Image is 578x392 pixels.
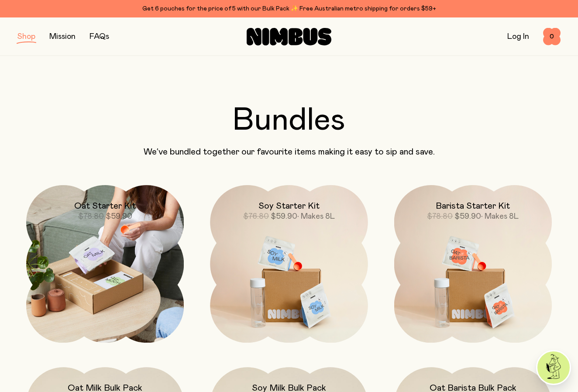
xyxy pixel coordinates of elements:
span: • Makes 8L [481,213,519,220]
img: agent [537,351,570,384]
h2: Soy Starter Kit [258,201,320,211]
a: Log In [507,33,529,41]
h2: Oat Starter Kit [74,201,136,211]
span: $76.80 [243,213,269,220]
div: Get 6 pouches for the price of 5 with our Bulk Pack ✨ Free Australian metro shipping for orders $59+ [17,3,561,14]
span: $78.80 [78,213,104,220]
span: $78.80 [427,213,453,220]
a: Barista Starter Kit$78.80$59.90• Makes 8L [394,185,552,343]
h2: Barista Starter Kit [436,201,510,211]
a: FAQs [89,33,109,41]
a: Soy Starter Kit$76.80$59.90• Makes 8L [210,185,368,343]
span: $59.90 [106,213,132,220]
h2: Bundles [17,105,561,136]
button: 0 [543,28,561,45]
p: We’ve bundled together our favourite items making it easy to sip and save. [17,147,561,157]
span: • Makes 8L [297,213,335,220]
a: Mission [49,33,76,41]
span: $59.90 [454,213,481,220]
span: $59.90 [271,213,297,220]
a: Oat Starter Kit$78.80$59.90 [26,185,184,343]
